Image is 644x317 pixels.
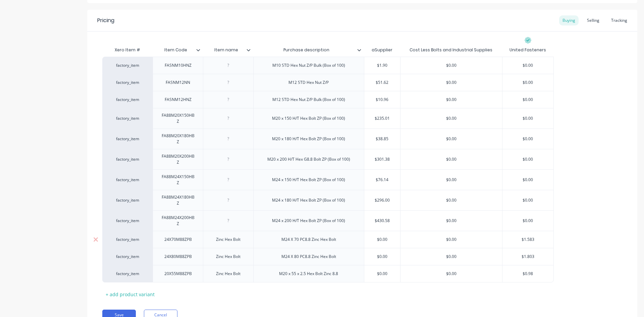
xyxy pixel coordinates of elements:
[102,108,554,128] div: factory_itemFA88M20X150HBZM20 x 150 H/T Hex Bolt ZP (Box of 100)$235.01$0.00$0.00
[262,155,356,164] div: M20 x 200 H/T Hex G8.8 Bolt ZP (Box of 100)
[400,57,502,74] div: $0.00
[364,265,400,282] div: $0.00
[283,78,334,87] div: M12 STD Hex Nut Z/P
[509,47,546,53] div: United Fasteners
[584,15,603,25] div: Selling
[400,171,502,188] div: $0.00
[364,151,400,168] div: $301.38
[364,171,400,188] div: $76.14
[364,91,400,108] div: $10.96
[109,197,146,203] div: factory_item
[502,171,553,188] div: $0.00
[159,252,197,261] div: 24X80M88ZPB
[109,62,146,68] div: factory_item
[400,130,502,147] div: $0.00
[102,248,554,265] div: factory_item24X80M88ZPBZinc Hex BoltM24 X 80 PC8.8 Zinc Hex Bolt$0.00$0.00$1.803
[211,252,246,261] div: Zinc Hex Bolt
[109,97,146,103] div: factory_item
[502,91,553,108] div: $0.00
[364,74,400,91] div: $51.62
[156,152,200,167] div: FA88M20X200HBZ
[203,42,249,58] div: Item name
[109,271,146,277] div: factory_item
[159,235,197,244] div: 24X70M88ZPB
[400,74,502,91] div: $0.00
[267,135,351,143] div: M20 x 180 H/T Hex Bolt ZP (Box of 100)
[400,212,502,229] div: $0.00
[400,91,502,108] div: $0.00
[608,15,631,25] div: Tracking
[364,212,400,229] div: $430.58
[410,47,492,53] div: Cost Less Bolts and Industrial Supplies
[364,57,400,74] div: $1.90
[102,289,158,300] div: + add product variant
[156,193,200,208] div: FA88M24X180HBZ
[102,128,554,149] div: factory_itemFA88M20X180HBZM20 x 180 H/T Hex Bolt ZP (Box of 100)$38.85$0.00$0.00
[502,192,553,209] div: $0.00
[102,265,554,282] div: factory_item20X55M88ZPBZinc Hex BoltM20 x 55 x 2.5 Hex Bolt Zinc 8.8$0.00$0.00$0.98
[502,57,553,74] div: $0.00
[102,91,554,108] div: factory_itemFASNM12HNZM12 STD Hex Nut Z/P Bulk (Box of 100)$10.96$0.00$0.00
[267,61,351,70] div: M10 STD Hex Nut Z/P Bulk (Box of 100)
[364,231,400,248] div: $0.00
[400,231,502,248] div: $0.00
[160,78,196,87] div: FASNM12NN
[502,212,553,229] div: $0.00
[156,172,200,187] div: FA88M24X150HBZ
[211,235,246,244] div: Zinc Hex Bolt
[502,231,553,248] div: $1.583
[102,43,153,57] div: Xero Item #
[102,57,554,74] div: factory_itemFASNM10HNZM10 STD Hex Nut Z/P Bulk (Box of 100)$1.90$0.00$0.00
[159,95,197,104] div: FASNM12HNZ
[267,196,351,205] div: M24 x 180 H/T Hex Bolt ZP (Box of 100)
[502,74,553,91] div: $0.00
[97,16,114,24] div: Pricing
[276,252,341,261] div: M24 X 80 PC8.8 Zinc Hex Bolt
[400,110,502,127] div: $0.00
[267,216,351,225] div: M24 x 200 H/T Hex Bolt ZP (Box of 100)
[109,115,146,121] div: factory_item
[267,95,351,104] div: M12 STD Hex Nut Z/P Bulk (Box of 100)
[400,192,502,209] div: $0.00
[267,175,351,184] div: M24 x 150 H/T Hex Bolt ZP (Box of 100)
[109,236,146,243] div: factory_item
[156,131,200,146] div: FA88M20X180HBZ
[159,61,197,70] div: FASNM10HNZ
[109,218,146,224] div: factory_item
[102,169,554,190] div: factory_itemFA88M24X150HBZM24 x 150 H/T Hex Bolt ZP (Box of 100)$76.14$0.00$0.00
[502,130,553,147] div: $0.00
[253,42,360,58] div: Purchase description
[109,177,146,183] div: factory_item
[372,47,392,53] div: aSupplier
[502,265,553,282] div: $0.98
[364,110,400,127] div: $235.01
[400,265,502,282] div: $0.00
[109,156,146,162] div: factory_item
[502,248,553,265] div: $1.803
[276,235,341,244] div: M24 X 70 PC8.8 Zinc Hex Bolt
[203,43,253,57] div: Item name
[109,80,146,86] div: factory_item
[102,74,554,91] div: factory_itemFASNM12NNM12 STD Hex Nut Z/P$51.62$0.00$0.00
[559,15,579,25] div: Buying
[211,269,246,278] div: Zinc Hex Bolt
[502,110,553,127] div: $0.00
[156,111,200,126] div: FA88M20X150HBZ
[153,43,203,57] div: Item Code
[364,130,400,147] div: $38.85
[109,254,146,260] div: factory_item
[364,192,400,209] div: $296.00
[364,248,400,265] div: $0.00
[253,43,364,57] div: Purchase description
[109,136,146,142] div: factory_item
[274,269,343,278] div: M20 x 55 x 2.5 Hex Bolt Zinc 8.8
[102,210,554,231] div: factory_itemFA88M24X200HBZM24 x 200 H/T Hex Bolt ZP (Box of 100)$430.58$0.00$0.00
[502,151,553,168] div: $0.00
[400,248,502,265] div: $0.00
[267,114,351,123] div: M20 x 150 H/T Hex Bolt ZP (Box of 100)
[400,151,502,168] div: $0.00
[102,149,554,169] div: factory_itemFA88M20X200HBZM20 x 200 H/T Hex G8.8 Bolt ZP (Box of 100)$301.38$0.00$0.00
[102,231,554,248] div: factory_item24X70M88ZPBZinc Hex BoltM24 X 70 PC8.8 Zinc Hex Bolt$0.00$0.00$1.583
[159,269,197,278] div: 20X55M88ZPB
[156,213,200,228] div: FA88M24X200HBZ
